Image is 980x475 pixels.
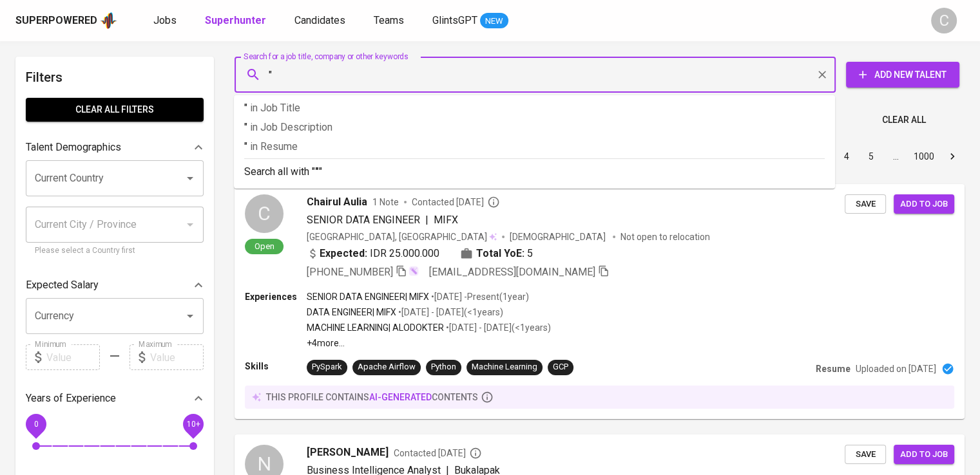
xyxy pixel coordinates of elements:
p: this profile contains contents [266,391,478,404]
p: Search all with " " [244,164,825,180]
button: Clear [813,66,831,84]
div: Talent Demographics [26,135,204,160]
p: Experiences [245,290,307,303]
span: 10+ [186,420,200,429]
span: Jobs [153,14,177,26]
p: Not open to relocation [620,230,710,243]
p: Expected Salary [26,277,99,293]
div: Superpowered [15,14,97,28]
span: 5 [527,246,533,261]
nav: pagination navigation [736,146,965,167]
p: Uploaded on [DATE] [856,362,936,375]
span: [PERSON_NAME] [307,445,389,460]
p: • [DATE] - [DATE] ( <1 years ) [396,306,503,319]
span: in Job Description [250,121,332,133]
span: Open [249,241,280,252]
a: Candidates [294,13,348,29]
span: [DEMOGRAPHIC_DATA] [510,230,608,243]
button: Add New Talent [846,62,959,88]
button: Go to next page [942,146,963,167]
span: 0 [34,420,38,429]
span: Save [851,447,879,462]
input: Value [46,344,100,370]
span: Clear All [882,112,926,128]
span: AI-generated [369,392,432,402]
p: " [244,120,825,135]
b: Expected: [320,246,367,261]
p: SENIOR DATA ENGINEER | MIFX [307,290,429,303]
b: " [315,165,319,178]
span: Candidates [294,14,345,26]
p: Please select a Country first [35,245,195,257]
div: Python [431,361,456,373]
div: C [245,194,283,233]
span: Add to job [900,447,948,462]
div: Apache Airflow [358,361,416,373]
span: SENIOR DATA ENGINEER [307,214,420,226]
span: [EMAIL_ADDRESS][DOMAIN_NAME] [429,266,595,278]
a: Superhunter [205,13,269,29]
button: Save [845,194,886,214]
p: " [244,100,825,116]
p: Resume [816,362,850,375]
input: Value [150,344,204,370]
svg: By Batam recruiter [487,196,500,209]
div: C [931,8,957,33]
a: GlintsGPT NEW [432,13,508,29]
button: Save [845,445,886,465]
span: in Job Title [250,102,300,114]
span: NEW [480,15,508,28]
span: Chairul Aulia [307,194,367,210]
span: Contacted [DATE] [394,447,482,460]
a: Teams [374,13,407,29]
button: Clear All [877,108,931,132]
span: MIFX [434,214,458,226]
p: +4 more ... [307,337,551,349]
div: Years of Experience [26,386,204,411]
a: Superpoweredapp logo [15,11,117,30]
b: Superhunter [205,14,266,26]
button: Go to page 5 [861,146,881,167]
button: Add to job [894,445,954,465]
div: Machine Learning [472,361,537,373]
a: COpenChairul Aulia1 NoteContacted [DATE]SENIOR DATA ENGINEER|MIFX[GEOGRAPHIC_DATA], [GEOGRAPHIC_D... [235,184,965,419]
span: Save [851,197,879,212]
h6: Filters [26,67,204,88]
button: Go to page 4 [836,146,857,167]
p: DATA ENGINEER | MIFX [307,306,396,319]
span: Contacted [DATE] [412,196,500,209]
div: [GEOGRAPHIC_DATA], [GEOGRAPHIC_DATA] [307,230,497,243]
button: Clear All filters [26,98,204,122]
img: magic_wand.svg [408,266,419,276]
img: app logo [100,11,117,30]
span: Teams [374,14,404,26]
div: … [885,150,906,163]
p: Years of Experience [26,391,116,406]
button: Add to job [894,194,954,214]
p: MACHINE LEARNING | ALODOKTER [307,321,444,334]
p: • [DATE] - [DATE] ( <1 years ) [444,321,551,334]
span: in Resume [250,140,298,153]
p: Talent Demographics [26,140,121,155]
span: | [425,212,428,228]
p: • [DATE] - Present ( 1 year ) [429,290,529,303]
span: [PHONE_NUMBER] [307,266,393,278]
div: IDR 25.000.000 [307,246,439,261]
div: PySpark [312,361,342,373]
b: Total YoE: [476,246,524,261]
span: GlintsGPT [432,14,477,26]
p: " [244,139,825,154]
button: Go to page 1000 [910,146,938,167]
p: Skills [245,360,307,373]
svg: By Batam recruiter [469,447,482,460]
button: Open [181,307,199,325]
div: Expected Salary [26,272,204,298]
span: 1 Note [372,196,399,209]
button: Open [181,169,199,187]
a: Jobs [153,13,179,29]
span: Clear All filters [36,102,193,118]
span: Add to job [900,197,948,212]
span: Add New Talent [856,67,949,83]
div: GCP [553,361,568,373]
